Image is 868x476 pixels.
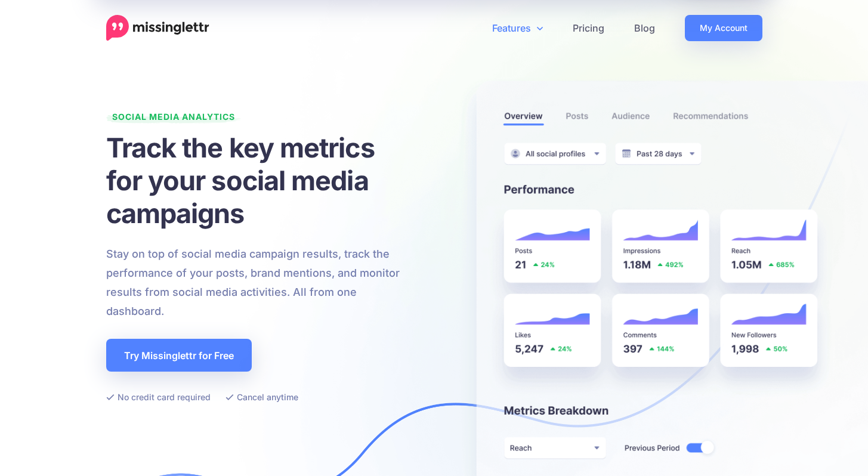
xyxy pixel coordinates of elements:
a: Features [477,15,558,41]
a: Home [106,15,209,41]
li: No credit card required [106,390,211,404]
a: My Account [685,15,762,41]
a: Pricing [558,15,619,41]
a: Blog [619,15,670,41]
h1: Track the key metrics for your social media campaigns [106,131,413,230]
span: Social Media Analytics [106,112,241,128]
p: Stay on top of social media campaign results, track the performance of your posts, brand mentions... [106,245,413,321]
a: Try Missinglettr for Free [106,339,252,372]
